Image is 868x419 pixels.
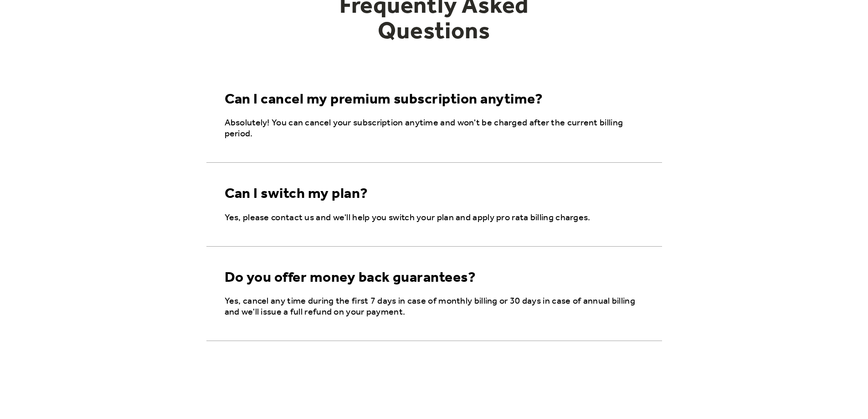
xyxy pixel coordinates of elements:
[225,186,368,203] div: Can I switch my plan?
[225,118,647,140] p: Absolutely! You can cancel your subscription anytime and won't be charged after the current billi...
[225,296,647,318] p: Yes, cancel any time during the first 7 days in case of monthly billing or 30 days in case of ann...
[225,269,476,287] div: Do you offer money back guarantees?
[225,212,647,223] p: Yes, please contact us and we'll help you switch your plan and apply pro rata billing charges.
[225,91,543,109] div: Can I cancel my premium subscription anytime?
